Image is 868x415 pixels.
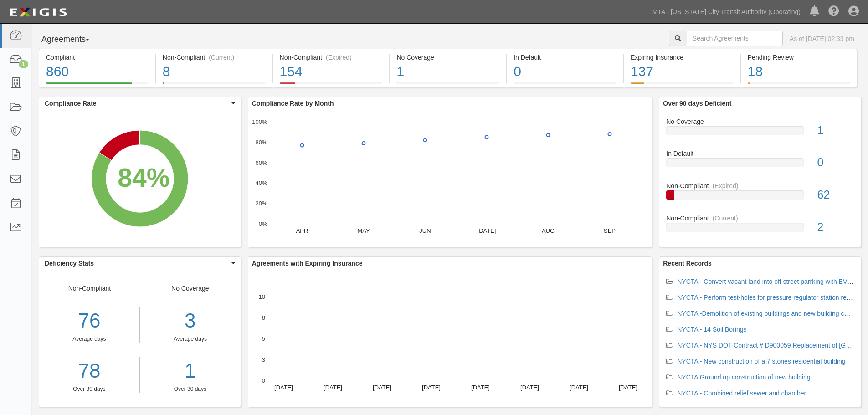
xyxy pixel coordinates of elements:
text: 100% [252,118,267,125]
text: [DATE] [477,227,496,234]
input: Search Agreements [687,31,783,46]
a: 78 [39,357,139,385]
div: In Default [514,53,616,62]
div: No Coverage [659,117,861,126]
a: NYCTA - New construction of a 7 stories residential building [677,358,845,365]
div: (Current) [209,53,234,62]
a: Non-Compliant(Current)2 [666,214,854,239]
a: Pending Review18 [741,82,857,89]
text: 0 [262,377,265,384]
text: 40% [255,179,267,186]
a: Expiring Insurance137 [624,82,740,89]
div: 154 [280,62,382,82]
div: Non-Compliant [39,284,140,393]
div: 62 [811,187,861,203]
div: (Current) [713,214,738,223]
div: 18 [748,62,850,82]
a: Non-Compliant(Expired)154 [273,82,389,89]
div: 0 [514,62,616,82]
svg: A chart. [39,110,241,247]
svg: A chart. [248,270,652,407]
text: JUN [419,227,431,234]
text: 60% [255,159,267,166]
div: Non-Compliant [659,214,861,223]
div: Compliant [46,53,148,62]
a: NYCTA - 14 Soil Borings [677,326,746,333]
div: (Expired) [326,53,352,62]
div: 0 [811,154,861,171]
a: No Coverage1 [390,82,506,89]
div: 1 [811,123,861,139]
b: Compliance Rate by Month [252,100,334,107]
div: 1 [19,60,28,68]
a: NYCTA - Perform test-holes for pressure regulator station rebuild [677,294,860,301]
div: 84% [118,159,169,197]
div: 1 [396,62,499,82]
div: Non-Compliant (Expired) [280,53,382,62]
text: MAY [357,227,370,234]
text: 0% [258,220,267,227]
text: [DATE] [520,384,539,391]
b: Over 90 days Deficient [663,100,731,107]
i: Help Center - Complianz [828,6,839,17]
b: Agreements with Expiring Insurance [252,260,363,267]
text: 8 [262,314,265,321]
a: Non-Compliant(Expired)62 [666,181,854,214]
div: 137 [631,62,733,82]
div: Over 30 days [39,385,139,393]
div: 8 [163,62,265,82]
button: Agreements [39,31,107,49]
svg: A chart. [248,110,652,247]
a: Non-Compliant(Current)8 [156,82,272,89]
div: Pending Review [748,53,850,62]
text: [DATE] [570,384,588,391]
a: In Default0 [666,149,854,181]
a: Compliant860 [39,82,155,89]
text: 5 [262,335,265,342]
div: Average days [147,335,234,343]
a: No Coverage1 [666,117,854,149]
div: Non-Compliant [659,181,861,190]
text: 20% [255,200,267,207]
span: Compliance Rate [45,99,229,108]
text: 10 [258,293,265,300]
b: Recent Records [663,260,712,267]
text: 3 [262,356,265,363]
span: Deficiency Stats [45,259,229,268]
div: Over 30 days [147,385,234,393]
div: Non-Compliant (Current) [163,53,265,62]
text: APR [296,227,308,234]
button: Deficiency Stats [39,257,241,270]
text: SEP [604,227,616,234]
text: [DATE] [619,384,637,391]
text: [DATE] [471,384,490,391]
button: Compliance Rate [39,97,241,110]
div: No Coverage [396,53,499,62]
div: In Default [659,149,861,158]
text: [DATE] [422,384,441,391]
text: 80% [255,139,267,146]
text: [DATE] [373,384,391,391]
div: No Coverage [140,284,241,393]
div: Expiring Insurance [631,53,733,62]
a: 1 [147,357,234,385]
div: 3 [147,307,234,335]
a: In Default0 [507,82,623,89]
div: Average days [39,335,139,343]
img: logo-5460c22ac91f19d4615b14bd174203de0afe785f0fc80cf4dbbc73dc1793850b.png [7,4,70,20]
a: NYCTA Ground up construction of new building [677,374,810,381]
div: As of [DATE] 02:33 pm [790,34,854,43]
a: NYCTA - Combined relief sewer and chamber [677,389,806,397]
div: 2 [811,219,861,236]
text: [DATE] [324,384,342,391]
text: AUG [542,227,555,234]
a: MTA - [US_STATE] City Transit Authority (Operating) [648,3,805,21]
div: (Expired) [713,181,739,190]
text: [DATE] [274,384,293,391]
div: 860 [46,62,148,82]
